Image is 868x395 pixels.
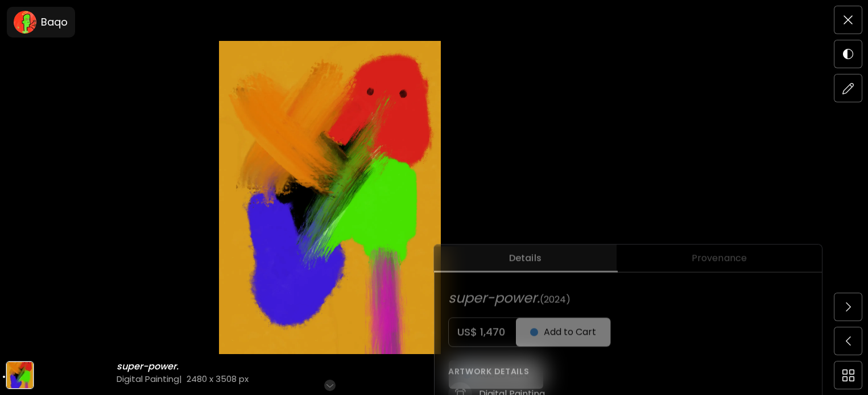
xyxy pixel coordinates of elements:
[623,251,815,265] span: Provenance
[449,325,516,339] h5: US$ 1,470
[448,288,540,307] span: super-power.
[117,361,181,372] h6: super-power.
[448,365,808,377] h6: Artwork Details
[530,325,596,339] span: Add to Cart
[441,251,610,265] span: Details
[516,318,610,346] button: Add to Cart
[540,293,571,306] span: (2024)
[41,15,68,29] h6: Baqo
[117,373,466,385] h4: Digital Painting | 2480 x 3508 px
